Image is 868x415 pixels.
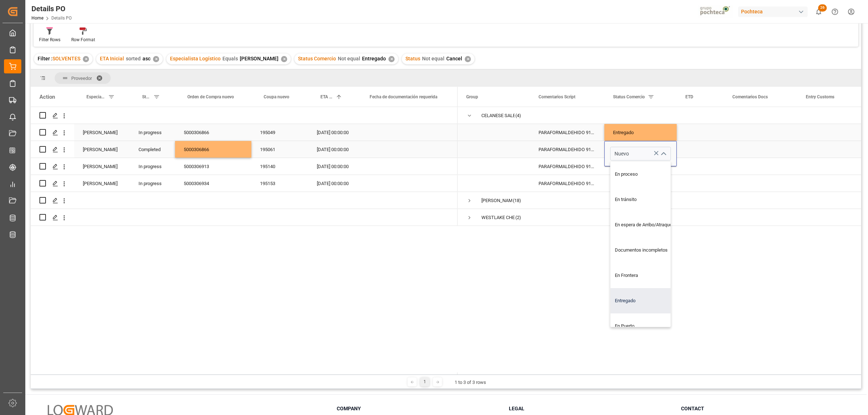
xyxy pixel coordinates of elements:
div: Entregado [610,288,679,313]
div: Press SPACE to select this row. [31,158,458,175]
div: Action [39,94,55,100]
button: close menu [658,148,668,159]
div: 5000306913 [175,158,251,175]
div: ✕ [388,56,395,62]
div: 1 to 3 of 3 rows [455,379,486,386]
span: asc [142,56,150,61]
div: In progress [130,158,175,175]
div: Filter Rows [39,37,60,43]
span: Filter : [38,56,52,61]
span: ETA Inicial [320,94,333,99]
span: Coupa nuevo [264,94,289,99]
div: [DATE] 00:00:00 [308,158,357,175]
div: In progress [130,175,175,192]
div: PARAFORMALDEHIDO 91% 25 KG SAC (22984) [530,175,604,192]
span: Entregado [362,56,386,61]
span: Comentarios Docs [732,94,768,99]
div: ✕ [83,56,89,62]
div: 5000306934 [175,175,251,192]
div: Completed [130,141,175,158]
div: En espera de Arribo/Atraque [610,212,679,238]
span: Status [142,94,150,99]
span: 26 [818,4,827,12]
div: Documentos incompletos [610,238,679,263]
div: Pochteca [738,7,808,17]
div: 1 [420,377,429,386]
div: Details PO [31,3,72,14]
span: SOLVENTES [52,56,80,61]
div: [PERSON_NAME] [74,141,130,158]
span: (18) [513,192,521,209]
div: WESTLAKE CHEMICALS & VINYLS LLC [481,209,515,226]
div: [PERSON_NAME] [74,175,130,192]
div: [PERSON_NAME] [74,158,130,175]
span: Group [466,94,478,99]
div: 195049 [251,124,308,141]
span: (4) [515,107,521,124]
span: Status [405,56,420,61]
h3: Legal [509,405,672,412]
div: Entregado [613,124,668,141]
span: Not equal [338,56,360,61]
span: Entry Customs [806,94,834,99]
span: Cancel [446,56,462,61]
span: Especialista Logístico [170,56,221,61]
span: Proveedor [71,76,92,81]
span: Comentarios Script [539,94,575,99]
div: [PERSON_NAME] [74,124,130,141]
div: Press SPACE to select this row. [31,141,458,158]
div: PARAFORMALDEHIDO 91% 25 KG SAC (22984) [530,158,604,175]
span: Equals [222,56,238,61]
div: 195061 [251,141,308,158]
div: PARAFORMALDEHIDO 91% 25 KG SAC (22984) [530,141,604,158]
div: Press SPACE to select this row. [31,192,458,209]
span: ETA Inicial [100,56,124,61]
button: Help Center [827,4,843,20]
div: ✕ [281,56,287,62]
div: En tránsito [610,187,679,212]
div: Press SPACE to select this row. [31,209,458,226]
div: PARAFORMALDEHIDO 91% 25 KG SAC (22984) [530,124,604,141]
div: Row Format [71,37,95,43]
div: En Frontera [610,263,679,288]
div: CELANESE SALES US LTD [481,107,515,124]
h3: Company [337,405,500,412]
a: Home [31,16,43,21]
button: Pochteca [738,5,810,18]
div: [DATE] 00:00:00 [308,175,357,192]
div: Press SPACE to select this row. [31,107,458,124]
input: Type to search/select [610,147,671,161]
div: [DATE] 00:00:00 [308,141,357,158]
div: [PERSON_NAME] 66 COMPANY [481,192,512,209]
div: Press SPACE to select this row. [31,175,458,192]
div: ✕ [153,56,159,62]
div: ✕ [465,56,471,62]
div: Press SPACE to select this row. [31,124,458,141]
div: [DATE] 00:00:00 [308,124,357,141]
button: show 26 new notifications [810,4,827,20]
span: sorted [126,56,141,61]
div: En proceso [610,162,679,187]
div: 5000306866 [175,141,251,158]
span: Especialista Logístico [86,94,105,99]
span: Fecha de documentación requerida [370,94,437,99]
span: Not equal [422,56,444,61]
span: Status Comercio [613,94,645,99]
div: In progress [130,124,175,141]
h3: Contact [681,405,844,412]
div: En Puerto [610,313,679,339]
img: pochtecaImg.jpg_1689854062.jpg [698,5,733,18]
span: (2) [515,209,521,226]
div: 5000306866 [175,124,251,141]
span: Orden de Compra nuevo [187,94,234,99]
div: 195140 [251,158,308,175]
span: ETD [685,94,693,99]
span: [PERSON_NAME] [240,56,278,61]
span: Status Comercio [298,56,336,61]
div: 195153 [251,175,308,192]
